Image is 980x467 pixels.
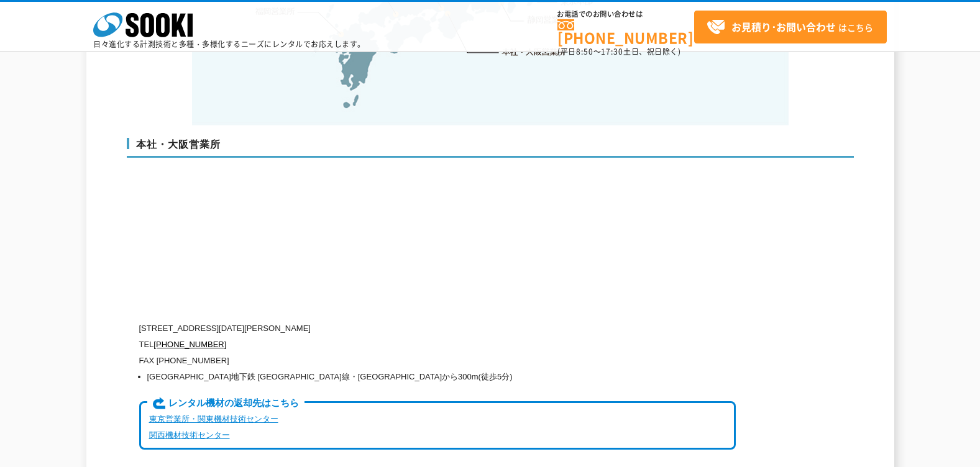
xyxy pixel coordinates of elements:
p: FAX [PHONE_NUMBER] [139,353,736,369]
strong: お見積り･お問い合わせ [731,19,836,34]
p: [STREET_ADDRESS][DATE][PERSON_NAME] [139,320,736,337]
li: [GEOGRAPHIC_DATA]地下鉄 [GEOGRAPHIC_DATA]線・[GEOGRAPHIC_DATA]から300m(徒歩5分) [147,369,736,385]
a: [PHONE_NUMBER] [153,340,226,349]
a: 関西機材技術センター [149,430,230,440]
span: レンタル機材の返却先はこちら [147,397,305,410]
a: お見積り･お問い合わせはこちら [694,11,887,43]
span: 17:30 [601,46,623,57]
a: 東京営業所・関東機材技術センター [149,414,278,424]
p: TEL [139,337,736,353]
a: [PHONE_NUMBER] [557,19,694,45]
h3: 本社・大阪営業所 [127,138,854,158]
span: (平日 ～ 土日、祝日除く) [557,46,680,57]
span: 8:50 [576,46,593,57]
span: お電話でのお問い合わせは [557,11,694,18]
span: はこちら [707,18,873,37]
p: 日々進化する計測技術と多種・多様化するニーズにレンタルでお応えします。 [93,40,365,48]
